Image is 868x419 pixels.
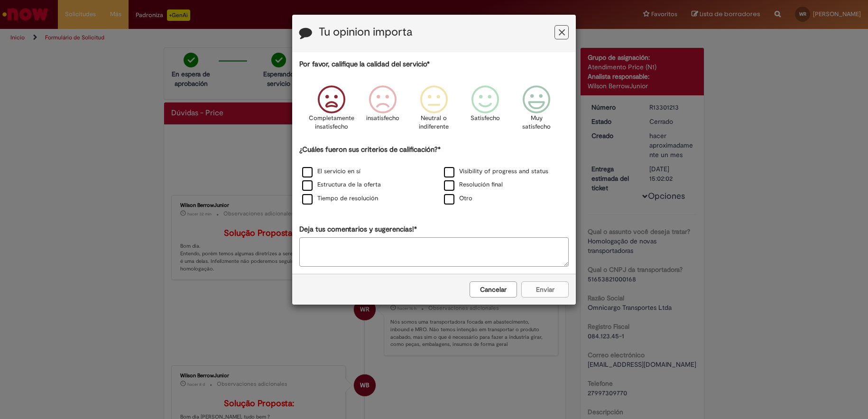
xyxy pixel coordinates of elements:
p: insatisfecho [366,114,399,123]
label: Por favor, califique la calidad del servicio* [299,59,430,69]
label: Otro [444,194,472,203]
label: El servicio en sí [302,167,360,176]
button: Cancelar [470,281,517,298]
div: Neutral o indiferente [410,78,458,143]
label: Deja tus comentarios y sugerencias!* [299,224,417,234]
p: Neutral o indiferente [417,114,451,131]
div: Muy satisfecho [512,78,561,143]
div: ¿Cuáles fueron sus criterios de calificación?* [299,145,569,206]
label: Estructura de la oferta [302,180,381,189]
label: Tiempo de resolución [302,194,378,203]
div: insatisfecho [359,78,407,143]
p: Satisfecho [471,114,500,123]
div: Satisfecho [461,78,509,143]
label: Resolución final [444,180,503,189]
label: Visibility of progress and status [444,167,548,176]
label: Tu opinion importa [319,26,412,38]
p: Muy satisfecho [519,114,554,131]
div: Completamente insatisfecho [307,78,355,143]
p: Completamente insatisfecho [309,114,354,131]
